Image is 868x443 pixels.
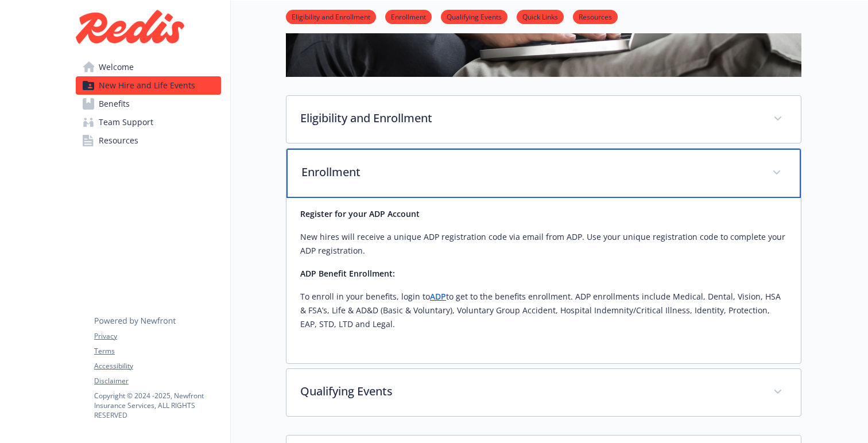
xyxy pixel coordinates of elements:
[99,58,134,76] span: Welcome
[517,11,564,22] a: Quick Links
[430,291,446,302] a: ADP
[99,76,195,95] span: New Hire and Life Events
[94,391,220,420] p: Copyright © 2024 - 2025 , Newfront Insurance Services, ALL RIGHTS RESERVED
[76,76,221,95] a: New Hire and Life Events
[99,131,138,150] span: Resources
[99,95,130,113] span: Benefits
[286,149,801,198] div: Enrollment
[99,113,153,131] span: Team Support
[76,131,221,150] a: Resources
[94,346,220,356] a: Terms
[300,290,787,331] p: To enroll in your benefits, login to to get to the benefits enrollment. ADP enrollments include M...
[300,230,787,258] p: New hires will receive a unique ADP registration code via email from ADP. Use your unique registr...
[300,110,759,127] p: Eligibility and Enrollment
[573,11,618,22] a: Resources
[286,198,801,363] div: Enrollment
[94,376,220,386] a: Disclaimer
[286,96,801,143] div: Eligibility and Enrollment
[76,95,221,113] a: Benefits
[300,208,420,219] strong: Register for your ADP Account
[76,58,221,76] a: Welcome
[286,11,376,22] a: Eligibility and Enrollment
[385,11,432,22] a: Enrollment
[441,11,507,22] a: Qualifying Events
[76,113,221,131] a: Team Support
[301,164,758,181] p: Enrollment
[94,361,220,371] a: Accessibility
[286,369,801,416] div: Qualifying Events
[300,268,395,279] strong: ADP Benefit Enrollment:
[94,331,220,341] a: Privacy
[300,383,759,400] p: Qualifying Events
